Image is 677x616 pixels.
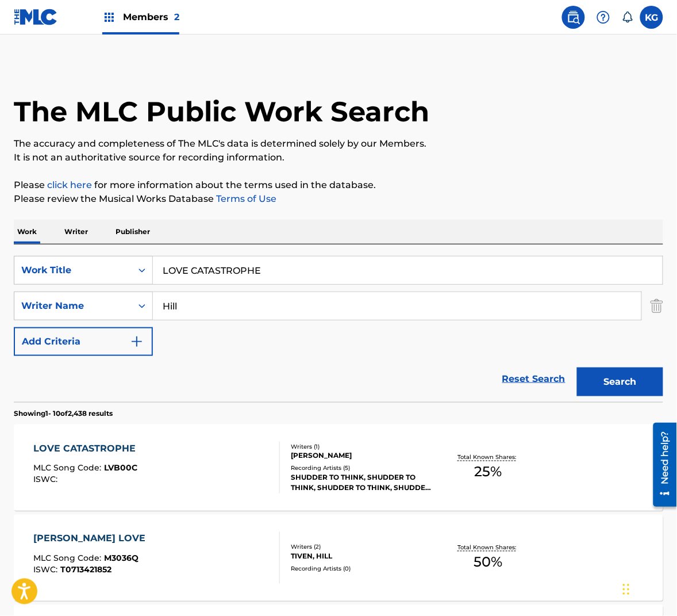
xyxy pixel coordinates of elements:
a: click here [47,179,92,190]
iframe: Resource Center [645,418,677,511]
div: SHUDDER TO THINK, SHUDDER TO THINK, SHUDDER TO THINK, SHUDDER TO THINK, SHUDDER TO THINK [291,473,434,493]
a: [PERSON_NAME] LOVEMLC Song Code:M3036QISWC:T0713421852Writers (2)TIVEN, HILLRecording Artists (0)... [14,515,663,601]
iframe: Chat Widget [620,561,677,616]
div: TIVEN, HILL [291,552,434,562]
p: The accuracy and completeness of The MLC's data is determined solely by our Members. [14,137,663,151]
img: search [567,10,580,24]
div: LOVE CATASTROPHE [33,442,141,456]
img: MLC Logo [14,9,58,25]
div: Writers ( 1 ) [291,442,434,451]
a: Terms of Use [214,193,276,204]
span: T0713421852 [60,565,111,575]
span: LVB00C [104,463,137,473]
div: Drag [623,572,630,607]
span: Members [123,10,179,24]
div: Writer Name [21,299,125,313]
img: help [597,10,610,24]
span: MLC Song Code : [33,463,104,473]
span: M3036Q [104,553,139,564]
span: ISWC : [33,475,60,485]
span: MLC Song Code : [33,553,104,564]
div: Writers ( 2 ) [291,543,434,552]
div: Recording Artists ( 0 ) [291,565,434,573]
span: ISWC : [33,565,60,575]
h1: The MLC Public Work Search [14,94,429,129]
p: Showing 1 - 10 of 2,438 results [14,408,113,419]
button: Add Criteria [14,327,153,356]
img: Delete Criterion [651,292,663,320]
div: Help [592,6,615,29]
div: [PERSON_NAME] LOVE [33,532,151,546]
p: Writer [61,220,91,244]
div: Notifications [622,12,633,23]
span: 25 % [475,462,502,483]
a: LOVE CATASTROPHEMLC Song Code:LVB00CISWC:Writers (1)[PERSON_NAME]Recording Artists (5)SHUDDER TO ... [14,424,663,511]
div: User Menu [640,6,663,29]
p: It is not an authoritative source for recording information. [14,151,663,164]
p: Work [14,220,40,244]
span: 2 [174,12,179,22]
div: [PERSON_NAME] [291,451,434,461]
img: Top Rightsholders [102,10,116,24]
div: Recording Artists ( 5 ) [291,464,434,473]
p: Publisher [112,220,153,244]
button: Search [577,368,663,396]
a: Public Search [562,6,585,29]
div: Work Title [21,263,125,277]
p: Please for more information about the terms used in the database. [14,178,663,192]
span: 50 % [474,552,503,573]
form: Search Form [14,256,663,402]
img: 9d2ae6d4665cec9f34b9.svg [130,335,144,349]
p: Total Known Shares: [457,544,519,552]
a: Reset Search [497,366,571,392]
p: Please review the Musical Works Database [14,192,663,206]
p: Total Known Shares: [457,453,519,462]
